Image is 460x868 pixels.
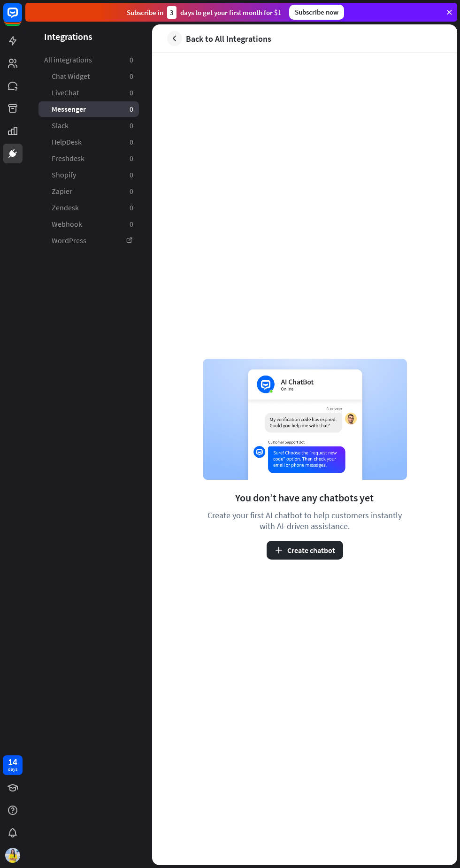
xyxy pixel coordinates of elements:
[52,137,82,147] span: HelpDesk
[52,203,79,213] span: Zendesk
[130,186,133,196] aside: 0
[3,755,23,775] a: 14 days
[52,154,84,163] span: Freshdesk
[130,55,133,65] aside: 0
[130,88,133,98] aside: 0
[130,154,133,163] aside: 0
[203,510,407,531] div: Create your first AI chatbot to help customers instantly with AI-driven assistance.
[167,6,176,19] div: 3
[38,200,139,215] a: Zendesk 0
[38,69,139,84] a: Chat Widget 0
[203,359,407,480] img: chatbot example image
[130,219,133,229] aside: 0
[52,186,72,196] span: Zapier
[167,31,271,46] a: Back to All Integrations
[130,137,133,147] aside: 0
[130,121,133,131] aside: 0
[38,167,139,183] a: Shopify 0
[38,118,139,133] a: Slack 0
[52,88,79,98] span: LiveChat
[8,4,36,32] button: Open LiveChat chat widget
[130,203,133,213] aside: 0
[52,219,82,229] span: Webhook
[38,233,139,248] a: WordPress
[52,170,76,180] span: Shopify
[127,6,282,19] div: Subscribe in days to get your first month for $1
[130,104,133,114] aside: 0
[52,121,69,131] span: Slack
[289,5,344,20] div: Subscribe now
[236,491,374,504] div: You don’t have any chatbots yet
[8,766,17,773] div: days
[25,30,152,43] header: Integrations
[44,55,92,65] span: All integrations
[38,216,139,232] a: Webhook 0
[38,85,139,100] a: LiveChat 0
[130,170,133,180] aside: 0
[38,184,139,199] a: Zapier 0
[38,52,139,68] a: All integrations 0
[38,134,139,150] a: HelpDesk 0
[38,151,139,166] a: Freshdesk 0
[267,541,343,560] button: Create chatbot
[8,758,17,766] div: 14
[52,104,86,114] span: Messenger
[186,33,271,44] span: Back to All Integrations
[52,71,90,81] span: Chat Widget
[130,71,133,81] aside: 0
